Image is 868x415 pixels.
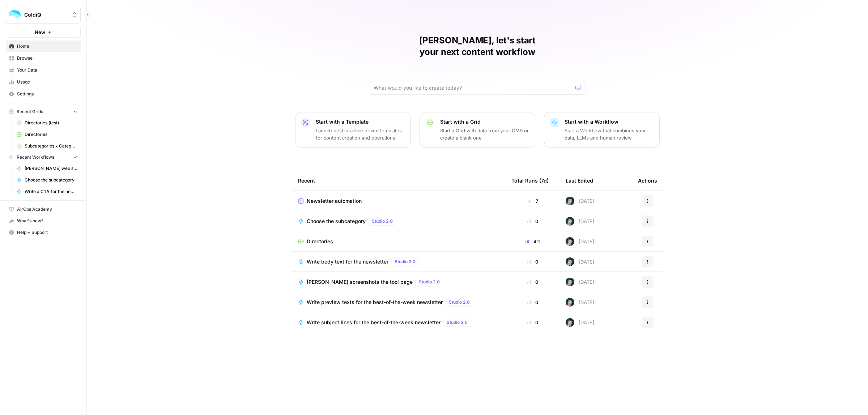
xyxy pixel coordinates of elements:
span: Recent Grids [17,108,43,115]
h1: [PERSON_NAME], let's start your next content workflow [369,35,586,58]
input: What would you like to create today? [374,84,573,91]
button: Start with a TemplateLaunch best-practice driven templates for content creation and operations [295,112,411,147]
a: Usage [6,76,81,88]
span: Home [17,43,77,50]
div: 411 [511,238,554,245]
div: 0 [511,218,554,225]
div: Last Edited [566,171,593,191]
a: AirOps Academy [6,204,81,215]
p: Start a Grid with data from your CMS or create a blank one [440,127,529,141]
span: New [35,29,45,36]
a: Write preview texts for the best-of-the-week newsletterStudio 2.0 [298,298,500,307]
button: What's new? [6,215,81,227]
span: Write a CTA for the newsletter [25,188,77,195]
a: Settings [6,88,81,100]
div: Recent [298,171,500,191]
a: Browse [6,52,81,64]
a: Directories [13,129,81,140]
div: [DATE] [566,237,594,246]
p: Launch best-practice driven templates for content creation and operations [316,127,405,141]
span: Help + Support [17,229,77,236]
span: Choose the subcategory [307,218,366,225]
p: Start a Workflow that combines your data, LLMs and human review [565,127,654,141]
a: [PERSON_NAME] web search -> find social media [13,163,81,174]
span: Studio 2.0 [419,279,440,285]
div: Total Runs (7d) [511,171,549,191]
img: 992gdyty1pe6t0j61jgrcag3mgyd [566,278,574,286]
img: 992gdyty1pe6t0j61jgrcag3mgyd [566,237,574,246]
span: Write subject lines for the best-of-the-week newsletter [307,319,441,326]
a: Directories [298,238,500,245]
span: Browse [17,55,77,61]
span: AirOps Academy [17,206,77,213]
p: Start with a Workflow [565,118,654,125]
p: Start with a Template [316,118,405,125]
a: Write subject lines for the best-of-the-week newsletterStudio 2.0 [298,318,500,327]
a: Write body text for the newsletterStudio 2.0 [298,257,500,266]
a: [PERSON_NAME] screenshots the tool pageStudio 2.0 [298,278,500,286]
a: Subcategories x Categories [13,140,81,152]
a: Choose the subcategoryStudio 2.0 [298,217,500,226]
img: 992gdyty1pe6t0j61jgrcag3mgyd [566,298,574,307]
div: 0 [511,299,554,306]
img: 992gdyty1pe6t0j61jgrcag3mgyd [566,197,574,205]
span: Studio 2.0 [449,299,470,305]
span: Recent Workflows [17,154,54,161]
div: 0 [511,319,554,326]
div: [DATE] [566,318,594,327]
span: Studio 2.0 [395,258,416,265]
a: Choose the subcategory [13,174,81,186]
span: Write body text for the newsletter [307,258,388,265]
div: [DATE] [566,278,594,286]
img: 992gdyty1pe6t0j61jgrcag3mgyd [566,217,574,226]
span: Choose the subcategory [25,177,77,183]
a: Your Data [6,64,81,76]
span: Your Data [17,67,77,73]
span: [PERSON_NAME] screenshots the tool page [307,278,413,286]
a: Home [6,40,81,52]
button: Help + Support [6,227,81,238]
img: ColdiQ Logo [8,8,21,21]
div: 7 [511,197,554,205]
img: 992gdyty1pe6t0j61jgrcag3mgyd [566,257,574,266]
div: Actions [638,171,657,191]
button: Recent Grids [6,106,81,117]
div: 0 [511,258,554,265]
div: [DATE] [566,197,594,205]
span: Usage [17,79,77,85]
button: New [6,27,81,38]
a: Write a CTA for the newsletter [13,186,81,197]
a: Directories (test) [13,117,81,129]
span: Studio 2.0 [447,319,468,326]
span: Directories [25,131,77,138]
div: [DATE] [566,298,594,307]
button: Recent Workflows [6,152,81,163]
span: Directories (test) [25,120,77,126]
button: Workspace: ColdiQ [6,6,81,24]
span: Studio 2.0 [372,218,393,224]
button: Start with a GridStart a Grid with data from your CMS or create a blank one [420,112,535,147]
span: ColdiQ [24,11,68,18]
div: [DATE] [566,257,594,266]
span: [PERSON_NAME] web search -> find social media [25,165,77,172]
span: Settings [17,91,77,97]
span: Directories [307,238,333,245]
span: Newsletter automation [307,197,362,205]
span: Subcategories x Categories [25,143,77,149]
div: [DATE] [566,217,594,226]
div: What's new? [6,215,80,226]
div: 0 [511,278,554,286]
img: 992gdyty1pe6t0j61jgrcag3mgyd [566,318,574,327]
button: Start with a WorkflowStart a Workflow that combines your data, LLMs and human review [544,112,660,147]
span: Write preview texts for the best-of-the-week newsletter [307,299,443,306]
a: Newsletter automation [298,197,500,205]
p: Start with a Grid [440,118,529,125]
